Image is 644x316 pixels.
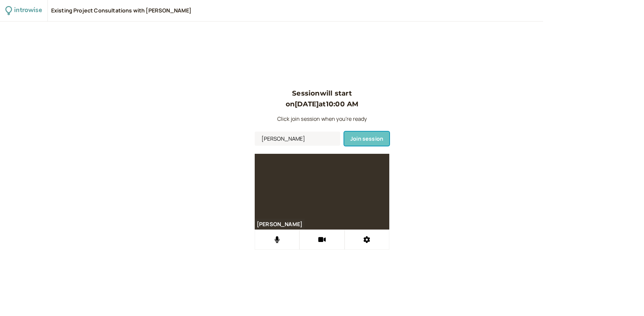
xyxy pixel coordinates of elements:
button: Join session [344,132,389,146]
div: [PERSON_NAME] [255,221,305,227]
span: Join session [350,135,383,142]
button: Mute audio [255,230,299,250]
button: Turn off video [299,230,344,250]
button: Settings [345,230,389,250]
div: introwise [14,5,42,16]
div: Existing Project Consultations with [PERSON_NAME] [51,7,192,14]
h3: Session will start on [DATE] at 10:00 AM [255,88,389,110]
input: Your Name [255,132,340,146]
p: Click join session when you're ready [255,115,389,124]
